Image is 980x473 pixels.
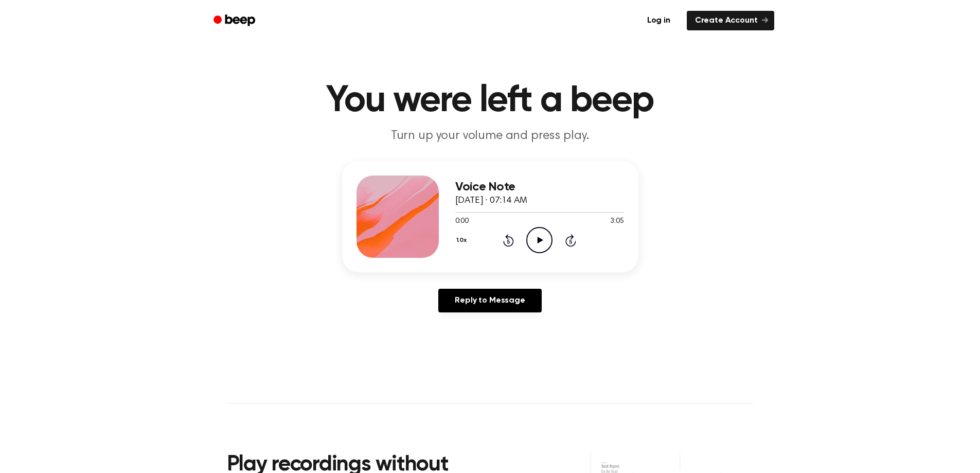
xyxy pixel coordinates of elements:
[455,180,624,194] h3: Voice Note
[293,128,688,145] p: Turn up your volume and press play.
[610,216,623,227] span: 3:05
[687,11,774,30] a: Create Account
[438,289,541,312] a: Reply to Message
[455,216,469,227] span: 0:00
[455,196,527,205] span: [DATE] · 07:14 AM
[206,11,264,31] a: Beep
[227,82,754,119] h1: You were left a beep
[637,9,681,32] a: Log in
[455,232,471,249] button: 1.0x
